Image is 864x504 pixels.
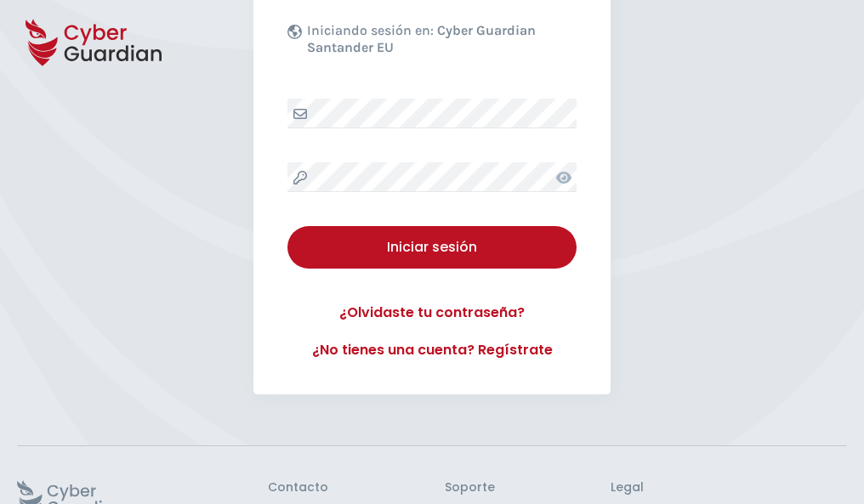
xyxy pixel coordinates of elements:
h3: Contacto [268,480,328,496]
div: Iniciar sesión [300,237,564,258]
button: Iniciar sesión [287,226,577,269]
a: ¿Olvidaste tu contraseña? [287,303,577,323]
h3: Soporte [445,480,495,496]
h3: Legal [611,480,847,496]
a: ¿No tienes una cuenta? Regístrate [287,340,577,360]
